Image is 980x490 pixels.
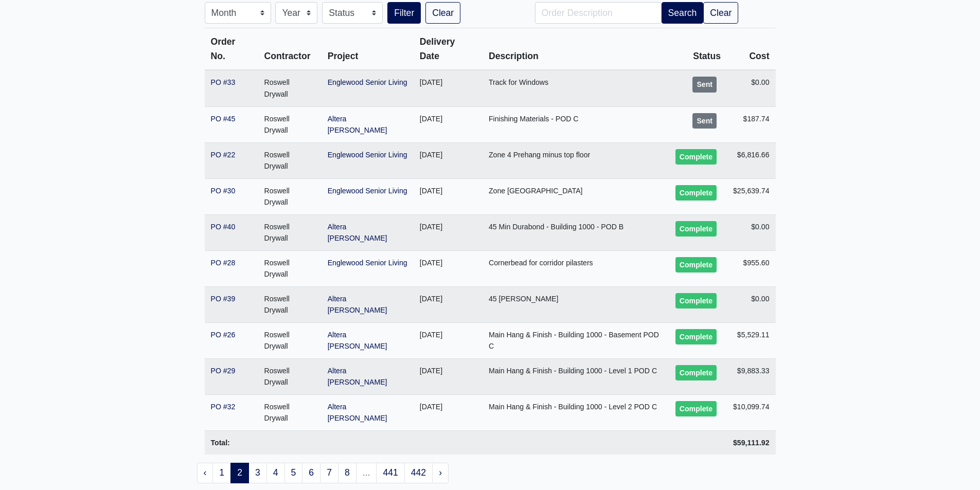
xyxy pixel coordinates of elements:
[322,28,414,70] th: Project
[483,106,669,142] td: Finishing Materials - POD C
[727,70,776,106] td: $0.00
[432,463,449,483] a: Next »
[211,151,236,159] a: PO #22
[258,142,322,178] td: Roswell Drywall
[483,322,669,358] td: Main Hang & Finish - Building 1000 - Basement POD C
[211,403,236,411] a: PO #32
[387,2,421,24] button: Filter
[328,187,407,195] a: Englewood Senior Living
[414,142,483,178] td: [DATE]
[302,463,320,483] a: 6
[258,358,322,394] td: Roswell Drywall
[328,78,407,86] a: Englewood Senior Living
[733,439,769,447] strong: $59,111.92
[328,295,387,315] a: Altera [PERSON_NAME]
[328,331,387,351] a: Altera [PERSON_NAME]
[258,394,322,430] td: Roswell Drywall
[669,28,727,70] th: Status
[535,2,662,24] input: Order Description
[414,394,483,430] td: [DATE]
[258,214,322,250] td: Roswell Drywall
[328,151,407,159] a: Englewood Senior Living
[483,250,669,286] td: Cornerbead for corridor pilasters
[483,214,669,250] td: 45 Min Durabond - Building 1000 - POD B
[727,322,776,358] td: $5,529.11
[258,250,322,286] td: Roswell Drywall
[211,439,230,447] strong: Total:
[248,463,267,483] a: 3
[727,28,776,70] th: Cost
[692,113,717,129] div: Sent
[414,178,483,214] td: [DATE]
[483,358,669,394] td: Main Hang & Finish - Building 1000 - Level 1 POD C
[328,223,387,243] a: Altera [PERSON_NAME]
[727,358,776,394] td: $9,883.33
[211,78,236,86] a: PO #33
[266,463,285,483] a: 4
[414,214,483,250] td: [DATE]
[414,106,483,142] td: [DATE]
[414,70,483,106] td: [DATE]
[675,329,717,344] div: Complete
[483,28,669,70] th: Description
[727,142,776,178] td: $6,816.66
[727,394,776,430] td: $10,099.74
[425,2,460,24] a: Clear
[692,77,717,92] div: Sent
[483,70,669,106] td: Track for Windows
[211,367,236,375] a: PO #29
[328,403,387,423] a: Altera [PERSON_NAME]
[258,286,322,322] td: Roswell Drywall
[197,463,213,483] a: « Previous
[675,221,717,237] div: Complete
[483,286,669,322] td: 45 [PERSON_NAME]
[675,401,717,416] div: Complete
[211,115,236,123] a: PO #45
[258,322,322,358] td: Roswell Drywall
[727,178,776,214] td: $25,639.74
[414,250,483,286] td: [DATE]
[483,178,669,214] td: Zone [GEOGRAPHIC_DATA]
[211,187,236,195] a: PO #30
[414,358,483,394] td: [DATE]
[727,250,776,286] td: $955.60
[328,115,387,135] a: Altera [PERSON_NAME]
[211,295,236,303] a: PO #39
[284,463,303,483] a: 5
[320,463,338,483] a: 7
[675,185,717,201] div: Complete
[205,28,258,70] th: Order No.
[675,149,717,165] div: Complete
[328,367,387,387] a: Altera [PERSON_NAME]
[258,178,322,214] td: Roswell Drywall
[258,70,322,106] td: Roswell Drywall
[727,214,776,250] td: $0.00
[328,259,407,267] a: Englewood Senior Living
[662,2,704,24] button: Search
[675,293,717,308] div: Complete
[675,365,717,380] div: Complete
[211,223,236,231] a: PO #40
[258,106,322,142] td: Roswell Drywall
[230,463,249,483] span: 2
[675,257,717,273] div: Complete
[414,322,483,358] td: [DATE]
[703,2,738,24] a: Clear
[211,259,236,267] a: PO #28
[483,142,669,178] td: Zone 4 Prehang minus top floor
[727,106,776,142] td: $187.74
[212,463,231,483] a: 1
[404,463,433,483] a: 442
[211,331,236,339] a: PO #26
[414,286,483,322] td: [DATE]
[376,463,404,483] a: 441
[414,28,483,70] th: Delivery Date
[483,394,669,430] td: Main Hang & Finish - Building 1000 - Level 2 POD C
[727,286,776,322] td: $0.00
[258,28,322,70] th: Contractor
[338,463,357,483] a: 8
